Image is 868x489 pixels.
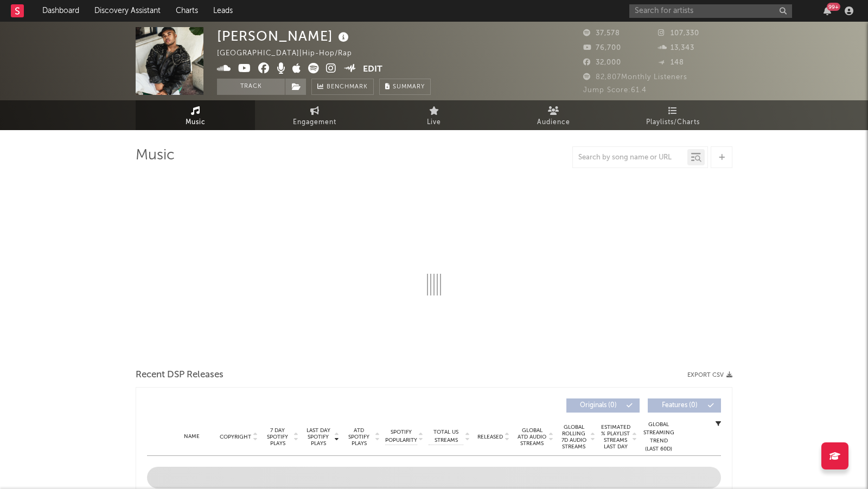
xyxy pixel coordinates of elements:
[646,116,700,129] span: Playlists/Charts
[566,398,640,413] button: Originals(0)
[559,424,589,450] span: Global Rolling 7D Audio Streams
[311,79,374,95] a: Benchmark
[477,434,503,440] span: Released
[687,372,732,378] button: Export CSV
[136,369,224,382] span: Recent DSP Releases
[327,81,368,94] span: Benchmark
[393,84,425,90] span: Summary
[263,427,292,447] span: 7 Day Spotify Plays
[429,428,463,445] span: Total US Streams
[136,100,255,130] a: Music
[517,427,547,447] span: Global ATD Audio Streams
[573,402,623,409] span: Originals ( 0 )
[655,402,705,409] span: Features ( 0 )
[583,59,621,66] span: 32,000
[220,434,251,440] span: Copyright
[648,398,721,413] button: Features(0)
[427,116,441,129] span: Live
[217,27,352,45] div: [PERSON_NAME]
[658,59,684,66] span: 148
[363,63,382,76] button: Edit
[169,433,214,441] div: Name
[642,421,675,453] div: Global Streaming Trend (Last 60D)
[658,44,694,52] span: 13,343
[293,116,336,129] span: Engagement
[629,4,792,18] input: Search for artists
[613,100,732,130] a: Playlists/Charts
[658,30,699,37] span: 107,330
[304,427,333,447] span: Last Day Spotify Plays
[494,100,613,130] a: Audience
[344,427,373,447] span: ATD Spotify Plays
[824,7,831,15] button: 99+
[217,79,285,95] button: Track
[379,79,431,95] button: Summary
[374,100,494,130] a: Live
[385,428,417,445] span: Spotify Popularity
[583,30,620,37] span: 37,578
[217,47,365,60] div: [GEOGRAPHIC_DATA] | Hip-Hop/Rap
[583,87,647,94] span: Jump Score: 61.4
[827,3,840,11] div: 99 +
[573,153,687,162] input: Search by song name or URL
[255,100,374,130] a: Engagement
[186,116,206,129] span: Music
[537,116,570,129] span: Audience
[601,424,630,450] span: Estimated % Playlist Streams Last Day
[583,74,687,81] span: 82,807 Monthly Listeners
[583,44,621,52] span: 76,700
